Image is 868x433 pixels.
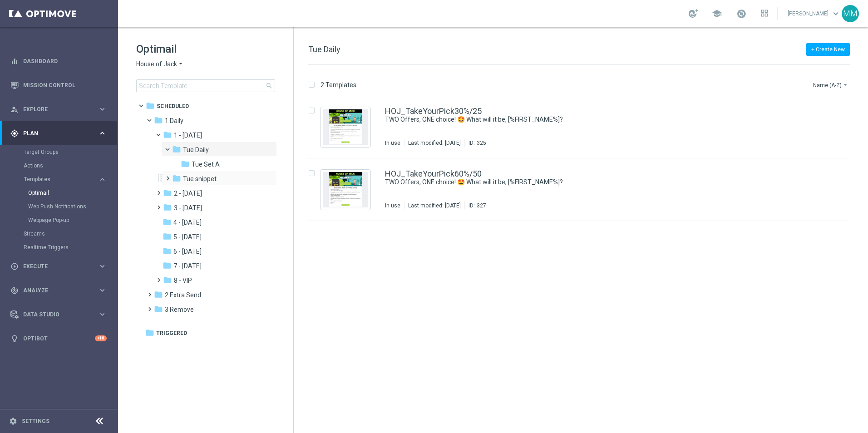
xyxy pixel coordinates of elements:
div: Optimail [28,186,117,200]
a: Web Push Notifications [28,203,94,210]
button: House of Jack arrow_drop_down [136,60,184,69]
div: Press SPACE to select this row. [299,158,866,221]
span: 4 - Friday [173,218,202,226]
i: folder [163,261,172,270]
button: lightbulb Optibot +10 [10,335,107,342]
div: equalizer Dashboard [10,58,107,65]
a: TWO Offers, ONE choice! 🤩 What will it be, [%FIRST_NAME%]? [385,115,790,124]
span: school [712,9,722,19]
i: settings [9,417,17,425]
button: gps_fixed Plan keyboard_arrow_right [10,130,107,137]
i: gps_fixed [10,129,19,138]
span: 1 - Tuesday [174,131,202,139]
a: Webpage Pop-up [28,216,94,224]
i: folder [163,232,172,241]
div: Actions [24,159,117,172]
a: Actions [24,162,94,169]
div: Realtime Triggers [24,241,117,254]
div: ID: [464,202,486,209]
a: Optimail [28,189,94,197]
button: + Create New [806,43,850,56]
a: Optibot [23,326,95,350]
i: folder [154,305,163,314]
div: Last modified: [DATE] [404,139,464,147]
div: Streams [24,227,117,241]
a: Streams [24,230,94,237]
button: track_changes Analyze keyboard_arrow_right [10,287,107,294]
i: person_search [10,105,19,113]
span: Tue snippet [183,175,217,183]
span: Explore [23,107,98,112]
button: Name (A-Z)arrow_drop_down [812,79,850,90]
div: Optibot [10,326,107,350]
span: Tue Set A [192,160,220,168]
button: person_search Explore keyboard_arrow_right [10,106,107,113]
i: keyboard_arrow_right [98,286,107,295]
a: Dashboard [23,49,107,73]
i: keyboard_arrow_right [98,175,107,184]
a: Target Groups [24,148,94,156]
a: Settings [22,418,49,424]
div: 327 [477,202,486,209]
i: equalizer [10,57,19,65]
a: [PERSON_NAME]keyboard_arrow_down [787,7,842,20]
div: TWO Offers, ONE choice! 🤩 What will it be, [%FIRST_NAME%]? [385,115,811,124]
span: Execute [23,264,98,269]
i: arrow_drop_down [177,60,184,69]
div: Templates [24,172,117,227]
span: Data Studio [23,312,98,317]
span: keyboard_arrow_down [831,9,841,19]
i: folder [163,203,172,212]
i: folder [145,328,154,337]
input: Search Template [136,79,275,92]
div: MM [842,5,859,22]
span: 2 - Wednesday [174,189,202,197]
div: Last modified: [DATE] [404,202,464,209]
i: folder [163,130,172,139]
span: Tue Daily [183,146,209,154]
i: folder [163,276,172,285]
div: Explore [10,105,98,113]
i: folder [163,188,172,197]
a: Realtime Triggers [24,244,94,251]
i: folder [163,246,172,256]
div: In use [385,139,400,147]
span: Scheduled [157,102,189,110]
span: Plan [23,131,98,136]
i: folder [146,101,155,110]
span: Tue Daily [308,44,340,54]
i: keyboard_arrow_right [98,262,107,271]
div: Mission Control [10,82,107,89]
div: In use [385,202,400,209]
i: folder [181,159,190,168]
div: Execute [10,262,98,271]
img: 327.jpeg [323,172,368,207]
span: Templates [24,177,89,182]
div: +10 [95,335,107,341]
span: 3 Remove [165,305,194,314]
div: Dashboard [10,49,107,73]
span: 1 Daily [165,117,183,125]
h1: Optimail [136,42,275,56]
button: play_circle_outline Execute keyboard_arrow_right [10,263,107,270]
i: track_changes [10,286,19,295]
div: Data Studio [10,310,98,319]
i: folder [154,290,163,299]
i: keyboard_arrow_right [98,310,107,319]
button: Data Studio keyboard_arrow_right [10,311,107,318]
div: Mission Control [10,73,107,97]
i: keyboard_arrow_right [98,105,107,113]
a: TWO Offers, ONE choice! 🤩 What will it be, [%FIRST_NAME%]? [385,178,790,187]
a: HOJ_TakeYourPick60%/50 [385,170,482,178]
div: Target Groups [24,145,117,159]
i: arrow_drop_down [842,81,849,89]
div: Templates [24,177,98,182]
div: Templates keyboard_arrow_right [24,176,107,183]
div: Analyze [10,286,98,295]
img: 325.jpeg [323,109,368,145]
span: 6 - Sunday [173,247,202,256]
